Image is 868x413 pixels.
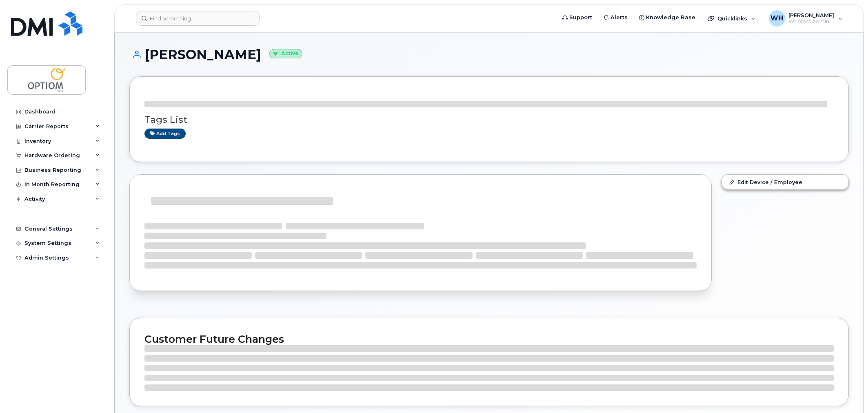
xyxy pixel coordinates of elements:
h1: [PERSON_NAME] [129,47,849,62]
a: Edit Device / Employee [722,175,848,189]
h3: Tags List [144,115,834,125]
a: Add tags [144,129,186,139]
h2: Customer Future Changes [144,333,834,345]
small: Active [269,49,302,58]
